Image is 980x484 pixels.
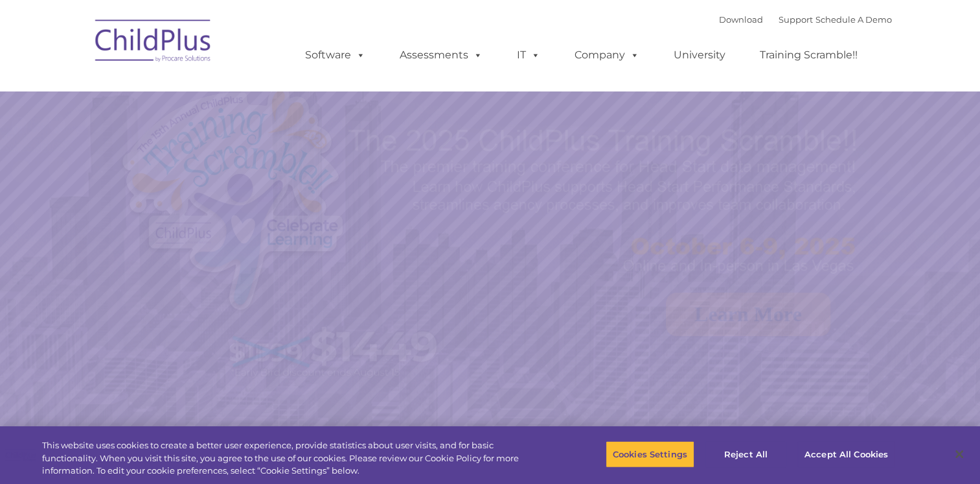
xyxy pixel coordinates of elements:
[815,14,892,25] a: Schedule A Demo
[504,42,553,68] a: IT
[89,10,218,75] img: ChildPlus by Procare Solutions
[705,441,786,468] button: Reject All
[666,293,830,336] a: Learn More
[42,439,539,478] div: This website uses cookies to create a better user experience, provide statistics about user visit...
[719,14,892,25] font: |
[562,42,652,68] a: Company
[747,42,871,68] a: Training Scramble!!
[779,14,813,25] a: Support
[719,14,763,25] a: Download
[661,42,738,68] a: University
[797,441,895,468] button: Accept All Cookies
[292,42,378,68] a: Software
[945,440,974,468] button: Close
[606,441,694,468] button: Cookies Settings
[387,42,496,68] a: Assessments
